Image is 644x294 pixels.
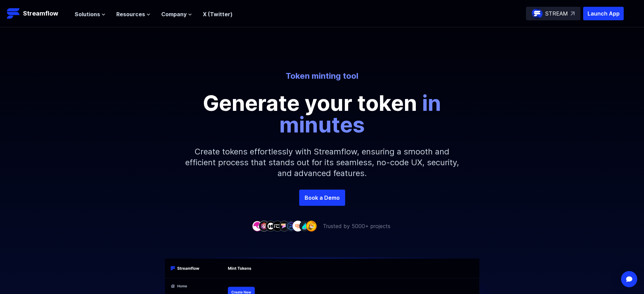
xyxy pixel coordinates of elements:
[621,271,637,287] div: Open Intercom Messenger
[583,7,624,20] button: Launch App
[532,8,543,19] img: streamflow-logo-circle.png
[526,7,580,20] a: STREAM
[161,10,187,18] span: Company
[259,221,269,231] img: company-2
[75,10,105,18] button: Solutions
[545,9,568,18] p: STREAM
[323,222,390,230] p: Trusted by 5000+ projects
[135,71,509,81] p: Token minting tool
[292,221,303,231] img: company-7
[265,221,276,231] img: company-3
[161,10,192,18] button: Company
[252,221,263,231] img: company-1
[75,10,100,18] span: Solutions
[272,221,283,231] img: company-4
[116,10,150,18] button: Resources
[286,221,296,231] img: company-6
[203,11,233,18] a: X (Twitter)
[299,190,345,206] a: Book a Demo
[177,136,468,190] p: Create tokens effortlessly with Streamflow, ensuring a smooth and efficient process that stands o...
[7,7,20,20] img: Streamflow Logo
[279,221,290,231] img: company-5
[116,10,145,18] span: Resources
[170,92,474,136] p: Generate your token
[7,7,68,20] a: Streamflow
[571,11,575,16] img: top-right-arrow.svg
[23,9,58,18] p: Streamflow
[306,221,317,231] img: company-9
[299,221,310,231] img: company-8
[279,90,441,138] span: in minutes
